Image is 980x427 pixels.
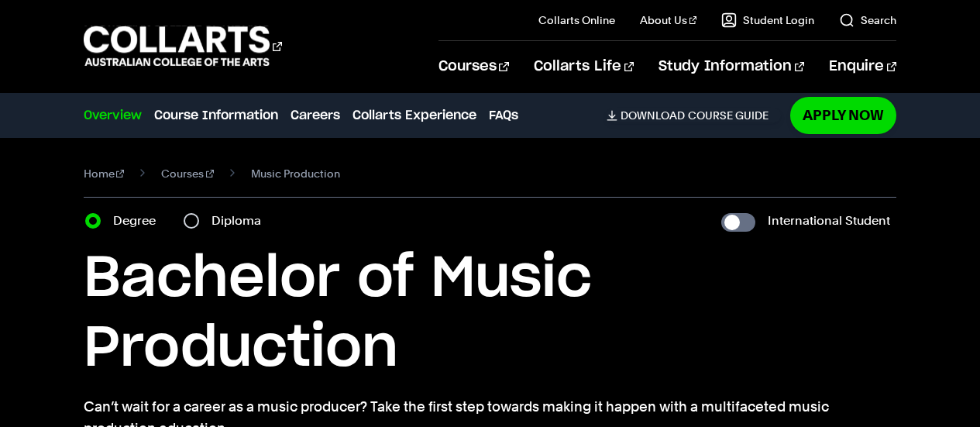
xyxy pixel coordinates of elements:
[84,106,142,125] a: Overview
[839,12,896,28] a: Search
[291,106,340,125] a: Careers
[829,41,896,92] a: Enquire
[84,163,125,184] a: Home
[352,106,476,125] a: Collarts Experience
[658,41,804,92] a: Study Information
[489,106,518,125] a: FAQs
[721,12,814,28] a: Student Login
[113,210,165,232] label: Degree
[538,12,615,28] a: Collarts Online
[211,210,270,232] label: Diploma
[768,210,890,232] label: International Student
[154,106,278,125] a: Course Information
[438,41,509,92] a: Courses
[640,12,697,28] a: About Us
[84,244,897,384] h1: Bachelor of Music Production
[607,108,781,122] a: DownloadCourse Guide
[790,97,896,133] a: Apply Now
[534,41,634,92] a: Collarts Life
[84,24,282,68] div: Go to homepage
[161,163,214,184] a: Courses
[251,163,340,184] span: Music Production
[621,108,685,122] span: Download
